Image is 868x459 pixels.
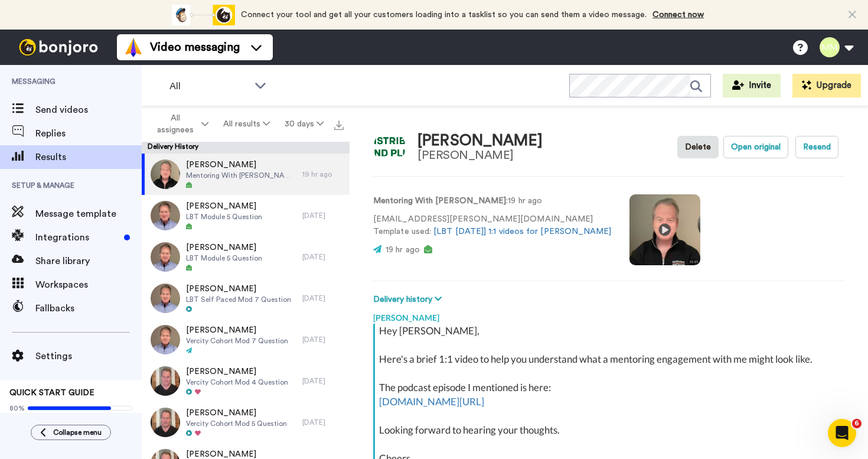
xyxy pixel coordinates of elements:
button: Collapse menu [31,425,111,440]
span: All [169,79,249,93]
span: [PERSON_NAME] [186,159,296,171]
a: [DOMAIN_NAME][URL] [379,395,484,408]
span: Replies [35,126,142,141]
span: [PERSON_NAME] [186,200,262,212]
span: Results [35,150,142,164]
span: Vercity Cohort Mod 4 Question [186,377,288,387]
span: LBT Module 5 Question [186,212,262,222]
span: Message template [35,207,142,221]
img: 3b5bbadc-7fb2-41ce-9d4a-d5c8c7a81e38-thumb.jpg [151,408,180,437]
a: [PERSON_NAME]LBT Module 5 Question[DATE] [142,195,350,236]
span: Settings [35,349,142,363]
span: Fallbacks [35,301,142,315]
a: [PERSON_NAME]Vercity Cohort Mod 4 Question[DATE] [142,360,350,402]
div: Delivery History [142,142,350,154]
img: 1dabb941-1905-46bb-80e4-fbc073c92a12-thumb.jpg [151,325,180,354]
div: [PERSON_NAME] [417,132,543,149]
button: All results [216,113,278,135]
a: [PERSON_NAME]LBT Self Paced Mod 7 Question[DATE] [142,278,350,319]
span: [PERSON_NAME] [186,366,288,377]
strong: Mentoring With [PERSON_NAME] [373,197,506,205]
button: All assignees [144,108,216,141]
span: Connect your tool and get all your customers loading into a tasklist so you can send them a video... [241,11,647,19]
span: [PERSON_NAME] [186,324,288,336]
span: Vercity Cohort Mod 5 Question [186,419,287,428]
span: Share library [35,254,142,268]
p: : 19 hr ago [373,195,612,207]
img: 6611293d-f3f2-4f89-957c-7128a0f44778-thumb.jpg [151,366,180,396]
span: [PERSON_NAME] [186,242,262,253]
a: [LBT [DATE]] 1:1 videos for [PERSON_NAME] [433,227,611,236]
span: Send videos [35,103,142,117]
img: vm-color.svg [124,38,143,57]
span: LBT Module 5 Question [186,253,262,263]
span: Integrations [35,230,119,245]
img: 00774fd1-4c78-4782-a6d8-96387839e671-thumb.jpg [151,284,180,313]
div: [DATE] [302,335,344,344]
img: 8d0034e5-2359-4e18-88cd-e550403035e3-thumb.jpg [151,242,180,272]
a: [PERSON_NAME]Vercity Cohort Mod 7 Question[DATE] [142,319,350,360]
button: Open original [723,136,788,158]
img: bj-logo-header-white.svg [14,39,103,56]
div: [DATE] [302,418,344,427]
a: [PERSON_NAME]Vercity Cohort Mod 5 Question[DATE] [142,402,350,443]
span: QUICK START GUIDE [9,389,94,397]
button: Resend [795,136,838,158]
span: Mentoring With [PERSON_NAME] [186,171,296,180]
span: 6 [852,419,862,428]
span: 80% [9,403,25,413]
div: 19 hr ago [302,170,344,179]
span: Workspaces [35,278,142,292]
div: [DATE] [302,376,344,386]
button: Export all results that match these filters now. [331,115,347,133]
div: [PERSON_NAME] [417,149,543,162]
iframe: Intercom live chat [828,419,856,447]
img: 59599505-2823-4114-8970-f568667e08d4-thumb.jpg [151,159,180,189]
button: Delete [677,136,719,158]
a: Connect now [652,11,704,19]
div: [PERSON_NAME] [373,306,844,324]
img: Image of Adam Hein [373,131,406,164]
span: LBT Self Paced Mod 7 Question [186,295,291,304]
button: Upgrade [792,74,861,97]
div: [DATE] [302,252,344,262]
img: 8af386c8-f0f0-476a-8447-3edea1d4cd6f-thumb.jpg [151,201,180,230]
p: [EMAIL_ADDRESS][PERSON_NAME][DOMAIN_NAME] Template used: [373,213,612,238]
span: Video messaging [150,39,240,56]
div: animation [170,5,235,25]
img: export.svg [334,121,344,130]
a: [PERSON_NAME]LBT Module 5 Question[DATE] [142,236,350,278]
span: Vercity Cohort Mod 7 Question [186,336,288,346]
span: Collapse menu [53,428,102,437]
button: Delivery history [373,293,445,306]
div: [DATE] [302,211,344,220]
span: 19 hr ago [386,246,420,254]
span: [PERSON_NAME] [186,283,291,295]
span: [PERSON_NAME] [186,407,287,419]
a: [PERSON_NAME]Mentoring With [PERSON_NAME]19 hr ago [142,154,350,195]
span: All assignees [151,112,199,136]
button: Invite [723,74,781,97]
button: 30 days [277,113,331,135]
div: [DATE] [302,294,344,303]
